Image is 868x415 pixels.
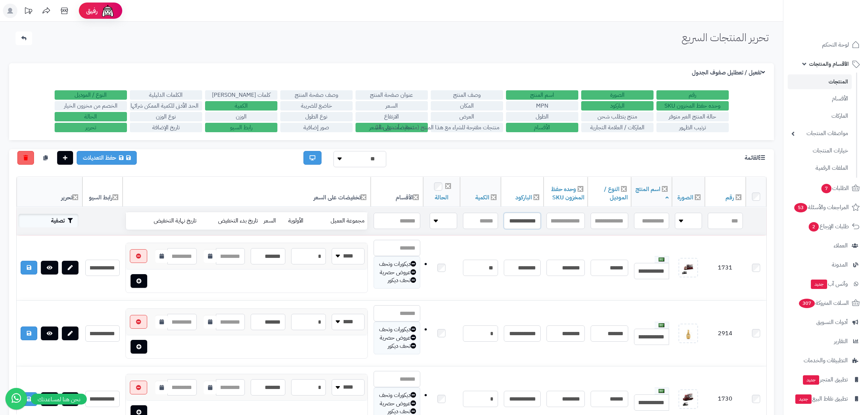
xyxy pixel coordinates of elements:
label: وصف المنتج [431,90,503,100]
label: خاضع للضريبة [280,101,353,111]
div: ديكورات وتحف [378,391,416,399]
label: نوع الطول [280,112,353,121]
a: رقم [726,193,734,202]
span: وآتس آب [810,279,848,289]
div: تحف ديكور [378,342,416,350]
a: خيارات المنتجات [788,143,852,159]
span: طلبات الإرجاع [808,221,849,232]
div: عروض حصرية [378,334,416,342]
label: الحد الأدنى للكمية الممكن شرائها [130,101,202,111]
label: الخصم من مخزون الخيار [55,101,127,111]
a: وحده حفظ المخزون SKU [551,185,584,202]
span: 7 [821,184,831,193]
td: 1731 [705,235,746,301]
a: الأقسام [788,91,852,107]
a: الماركات [788,108,852,124]
span: الأقسام والمنتجات [809,59,849,69]
div: تحف ديكور [378,276,416,285]
td: 2914 [705,301,746,366]
label: وحده حفظ المخزون SKU [656,101,729,111]
a: الكمية [475,193,489,202]
a: المنتجات [788,74,852,89]
a: الحالة [435,193,448,202]
div: عروض حصرية [378,399,416,408]
a: لوحة التحكم [788,36,864,53]
span: الطلبات [821,183,849,193]
span: 53 [794,203,807,212]
label: وصف صفحة المنتج [280,90,353,100]
th: رابط السيو [82,177,123,207]
span: السلات المتروكة [798,298,849,308]
label: الحالة [55,112,127,121]
th: تحرير [17,177,82,207]
a: النوع / الموديل [604,185,628,202]
span: رفيق [86,7,98,15]
img: العربية [659,258,664,261]
div: ديكورات وتحف [378,325,416,334]
label: عنوان صفحة المنتج [356,90,428,100]
td: الأولوية [285,212,314,230]
span: أدوات التسويق [816,317,848,327]
a: تطبيق المتجرجديد [788,371,864,388]
a: أدوات التسويق [788,314,864,331]
label: السعر [356,101,428,111]
label: كلمات [PERSON_NAME] [205,90,277,100]
a: حفظ التعديلات [77,151,137,165]
span: 2 [809,222,819,232]
label: تاريخ الإضافة [130,123,202,132]
a: تحديثات المنصة [19,4,37,20]
td: السعر [261,212,285,230]
span: جديد [803,375,819,385]
span: العملاء [834,241,848,251]
h1: تحرير المنتجات السريع [682,31,769,43]
label: تخفيضات على السعر [356,123,428,132]
a: المدونة [788,256,864,273]
button: تصفية [18,214,78,228]
td: تاريخ نهاية التخفيض [134,212,199,230]
label: الباركود [581,101,654,111]
span: جديد [795,394,812,404]
a: اسم المنتج [635,185,669,202]
img: ai-face.png [101,4,115,18]
td: تاريخ بدء التخفيض [199,212,261,230]
span: المراجعات والأسئلة [793,202,849,212]
a: الملفات الرقمية [788,160,852,176]
label: الارتفاع [356,112,428,121]
label: الماركات / العلامة التجارية [581,123,654,132]
a: طلبات الإرجاع2 [788,218,864,235]
span: لوحة التحكم [822,40,849,50]
a: تطبيق نقاط البيعجديد [788,390,864,407]
span: التقارير [834,336,848,346]
a: الصورة [677,193,693,202]
span: تطبيق نقاط البيع [795,394,848,404]
td: مجموعة العميل [314,212,367,230]
label: اسم المنتج [506,90,578,100]
label: تحرير [55,123,127,132]
label: الصورة [581,90,654,100]
a: المراجعات والأسئلة53 [788,199,864,216]
label: الوزن [205,112,277,121]
label: ترتيب الظهور [656,123,729,132]
img: العربية [659,323,664,327]
div: ديكورات وتحف [378,260,416,268]
label: العرض [431,112,503,121]
label: الطول [506,112,578,121]
a: التقارير [788,333,864,350]
label: المكان [431,101,503,111]
a: العملاء [788,237,864,254]
label: حالة المنتج الغير متوفر [656,112,729,121]
span: جديد [811,280,827,289]
a: الطلبات7 [788,180,864,197]
span: 307 [799,299,815,308]
h3: تفعيل / تعطليل صفوف الجدول [692,69,767,76]
a: السلات المتروكة307 [788,294,864,312]
a: التطبيقات والخدمات [788,352,864,369]
span: التطبيقات والخدمات [804,355,848,366]
label: منتج يتطلب شحن [581,112,654,121]
span: تطبيق المتجر [802,375,848,385]
img: العربية [659,389,664,393]
label: MPN [506,101,578,111]
label: الكمية [205,101,277,111]
span: المدونة [832,260,848,270]
label: النوع / الموديل [55,90,127,100]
